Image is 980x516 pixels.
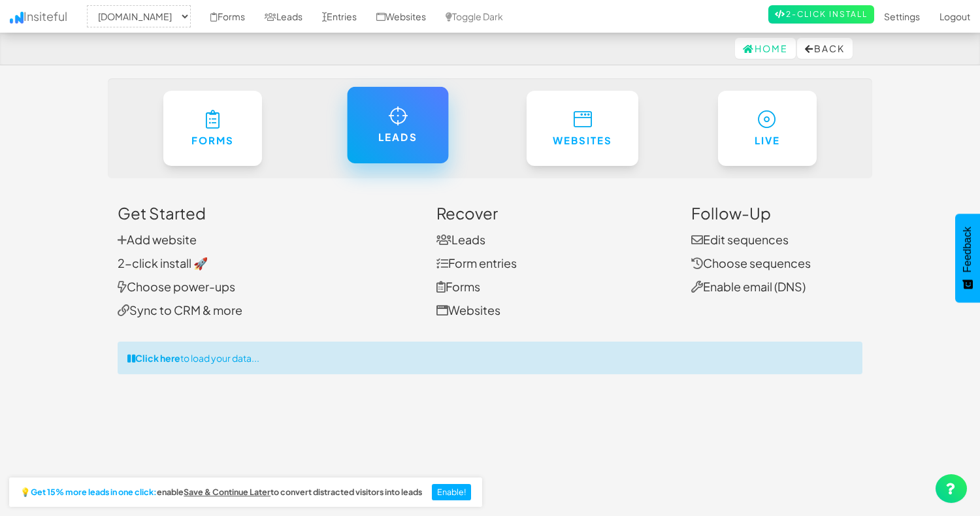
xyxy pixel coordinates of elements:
a: Forms [163,91,263,166]
a: Save & Continue Later [184,488,270,497]
a: Websites [436,302,500,317]
a: Leads [347,87,448,163]
h2: 💡 enable to convert distracted visitors into leads [20,488,422,497]
h6: Forms [189,135,237,146]
h3: Get Started [118,204,417,221]
strong: Click here [135,352,180,364]
a: Enable email (DNS) [691,279,806,294]
a: Form entries [436,255,517,270]
img: icon.png [10,12,24,24]
a: Sync to CRM & more [118,302,242,317]
a: Forms [436,279,480,294]
h3: Follow-Up [691,204,863,221]
span: Feedback [962,227,973,272]
h6: Leads [374,132,421,143]
h3: Recover [436,204,672,221]
strong: Get 15% more leads in one click: [31,488,157,497]
a: Add website [118,232,197,247]
a: Home [735,38,796,59]
a: 2-click install 🚀 [118,255,208,270]
a: Edit sequences [691,232,789,247]
u: Save & Continue Later [184,487,270,497]
a: Websites [527,91,638,166]
button: Enable! [432,484,472,501]
div: to load your data... [118,342,862,374]
h6: Live [744,135,791,146]
a: Choose power-ups [118,279,235,294]
a: Choose sequences [691,255,811,270]
h6: Websites [553,135,612,146]
a: Leads [436,232,485,247]
button: Back [797,38,853,59]
a: Live [718,91,817,166]
button: Feedback - Show survey [955,214,980,302]
a: 2-Click Install [768,5,874,24]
